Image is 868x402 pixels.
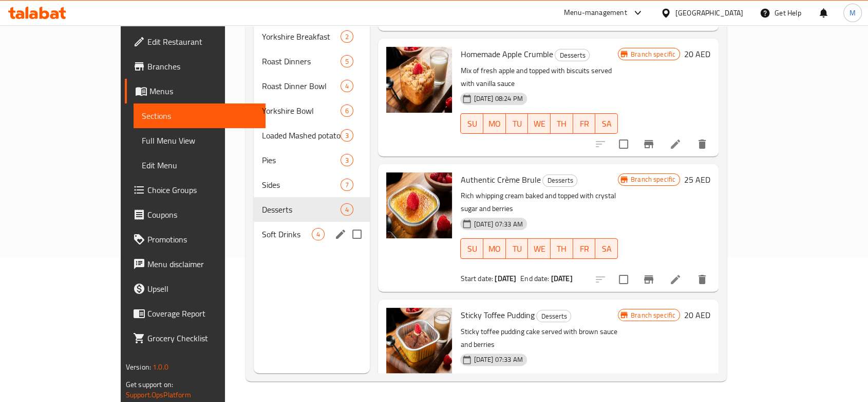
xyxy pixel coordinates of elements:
[460,46,553,62] span: Homemade Apple Crumble
[487,241,502,256] span: MO
[147,184,257,196] span: Choice Groups
[460,172,540,187] span: Authentic Crème Brule
[333,226,348,242] button: edit
[341,104,353,117] div: items
[460,325,618,351] p: Sticky toffee pudding cake served with brown sauce and berries
[543,174,577,186] span: Desserts
[312,230,324,239] span: 4
[532,116,546,131] span: WE
[341,32,353,42] span: 2
[254,74,370,98] div: Roast Dinner Bowl4
[341,80,353,92] div: items
[536,310,571,322] div: Desserts
[469,94,526,103] span: [DATE] 08:24 PM
[149,85,257,97] span: Menus
[312,228,325,240] div: items
[134,128,266,153] a: Full Menu View
[555,241,569,256] span: TH
[684,172,710,187] h6: 25 AED
[254,148,370,172] div: Pies3
[386,47,452,113] img: Homemade Apple Crumble
[254,222,370,247] div: Soft Drinks4edit
[341,57,353,66] span: 5
[465,241,479,256] span: SU
[386,172,452,238] img: Authentic Crème Brule
[147,233,257,246] span: Promotions
[147,258,257,270] span: Menu disclaimer
[636,132,661,156] button: Branch-specific-item
[528,113,551,134] button: WE
[125,79,266,103] a: Menus
[341,55,353,67] div: items
[126,360,151,374] span: Version:
[555,116,569,131] span: TH
[386,308,452,374] img: Sticky Toffee Pudding
[125,29,266,54] a: Edit Restaurant
[551,272,573,285] b: [DATE]
[595,113,618,134] button: SA
[675,7,743,19] div: [GEOGRAPHIC_DATA]
[542,174,577,187] div: Desserts
[254,49,370,74] div: Roast Dinners5
[254,24,370,49] div: Yorkshire Breakfast2
[262,30,341,43] span: Yorkshire Breakfast
[460,189,618,215] p: Rich whipping cream baked and topped with crystal sugar and berries
[262,129,341,142] span: Loaded Mashed potato
[125,301,266,326] a: Coverage Report
[125,276,266,301] a: Upsell
[636,267,661,292] button: Branch-specific-item
[684,47,710,61] h6: 20 AED
[125,202,266,227] a: Coupons
[262,80,341,92] span: Roast Dinner Bowl
[147,332,257,344] span: Grocery Checklist
[528,238,551,259] button: WE
[147,208,257,221] span: Coupons
[627,174,680,184] span: Branch specific
[142,134,257,147] span: Full Menu View
[341,154,353,166] div: items
[483,113,506,134] button: MO
[537,310,571,322] span: Desserts
[465,116,479,131] span: SU
[510,116,524,131] span: TU
[532,241,546,256] span: WE
[487,116,502,131] span: MO
[564,7,627,19] div: Menu-management
[254,197,370,222] div: Desserts4
[577,116,592,131] span: FR
[126,378,173,391] span: Get support on:
[147,283,257,295] span: Upsell
[341,81,353,91] span: 4
[555,49,589,61] span: Desserts
[125,54,266,79] a: Branches
[254,123,370,148] div: Loaded Mashed potato3
[460,238,483,259] button: SU
[599,116,614,131] span: SA
[262,154,341,166] span: Pies
[341,129,353,142] div: items
[460,113,483,134] button: SU
[506,113,529,134] button: TU
[341,180,353,190] span: 7
[506,238,529,259] button: TU
[254,20,370,251] nav: Menu sections
[613,133,634,155] span: Select to update
[142,159,257,171] span: Edit Menu
[669,273,682,286] a: Edit menu item
[125,178,266,202] a: Choice Groups
[341,155,353,165] span: 3
[262,179,341,191] span: Sides
[262,203,341,216] span: Desserts
[690,132,714,156] button: delete
[341,179,353,191] div: items
[341,205,353,215] span: 4
[126,388,191,401] a: Support.OpsPlatform
[262,55,341,67] span: Roast Dinners
[595,238,618,259] button: SA
[147,36,257,48] span: Edit Restaurant
[469,355,526,364] span: [DATE] 07:33 AM
[483,238,506,259] button: MO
